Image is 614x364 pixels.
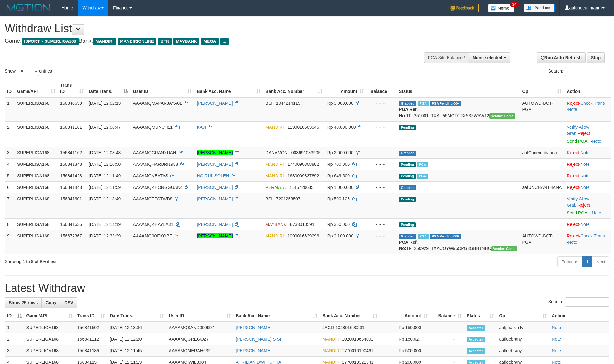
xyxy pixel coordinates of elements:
td: 1 [5,97,15,122]
a: Reject [567,162,579,167]
a: KAJI [197,125,206,130]
span: [DATE] 12:33:39 [89,233,121,238]
span: MAYBANK [266,222,286,227]
span: Rp 350.000 [327,222,350,227]
span: Rp 40.000.000 [327,125,356,130]
span: AAAAMQHARURI1988 [133,162,178,167]
span: AAAAMQCUANXUAN [133,150,176,155]
td: SUPERLIGA168 [15,147,58,158]
th: Date Trans.: activate to sort column ascending [107,310,166,322]
td: 156841189 [75,345,107,357]
td: [DATE] 12:11:45 [107,345,166,357]
span: [DATE] 12:02:13 [89,101,121,106]
td: aafUNCHANTHANA [520,181,564,193]
a: Reject [578,131,590,136]
span: Grabbed [399,185,416,190]
td: SUPERLIGA168 [15,230,58,254]
span: Accepted [467,348,485,354]
span: PGA Pending [430,234,461,239]
span: Rp 649.500 [327,173,350,178]
td: 1 [5,322,24,333]
th: Action [564,79,611,97]
a: Check Trans [580,101,605,106]
td: 6 [5,181,15,193]
span: AAAAMQKHONGGUAN4 [133,185,183,190]
a: Allow Grab [567,196,589,208]
td: SUPERLIGA168 [15,158,58,170]
td: aafloebrany [496,345,549,357]
div: - - - [369,150,394,156]
a: [PERSON_NAME] S SI [236,337,281,342]
a: Note [580,150,590,155]
span: None selected [473,55,502,60]
td: SUPERLIGA168 [15,121,58,147]
td: SUPERLIGA168 [15,181,58,193]
span: Copy 1044214119 to clipboard [276,101,300,106]
th: Op: activate to sort column ascending [520,79,564,97]
span: Marked by aafsengchandara [418,234,429,239]
td: Rp 500,000 [380,345,430,357]
div: - - - [369,124,394,130]
span: Grabbed [399,234,416,239]
div: PGA Site Balance / [424,52,469,63]
a: [PERSON_NAME] [197,185,233,190]
span: Rp 1.000.000 [327,185,353,190]
h1: Withdraw List [5,22,403,35]
td: AUTOWD-BOT-PGA [520,230,564,254]
a: Note [580,162,590,167]
th: ID [5,79,15,97]
a: Stop [587,52,605,63]
th: Amount: activate to sort column ascending [325,79,367,97]
td: AAAAMQSAND090997 [166,322,233,333]
td: · [564,218,611,230]
span: Marked by aafsoycanthlai [418,101,429,106]
td: · · [564,97,611,122]
th: Bank Acc. Name: activate to sort column ascending [194,79,263,97]
span: CSV [64,300,73,305]
th: Game/API: activate to sort column ascending [24,310,75,322]
th: ID: activate to sort column descending [5,310,24,322]
span: Pending [399,222,416,228]
td: Rp 150,000 [380,322,430,333]
span: DANAMON [266,150,288,155]
label: Search: [548,67,609,76]
span: MANDIRI [322,348,341,353]
span: AAAAMQKHAYLA31 [133,222,174,227]
td: SUPERLIGA168 [24,345,75,357]
span: 156841348 [60,162,82,167]
a: Send PGA [567,139,587,144]
th: Balance [367,79,396,97]
th: Game/API: activate to sort column ascending [15,79,58,97]
a: Note [568,240,577,245]
th: Amount: activate to sort column ascending [380,310,430,322]
td: 156841212 [75,333,107,345]
td: AUTOWD-BOT-PGA [520,97,564,122]
a: Reject [567,222,579,227]
a: [PERSON_NAME] [197,101,233,106]
span: Copy 8733010591 to clipboard [290,222,314,227]
span: AAAAMQKEATAS [133,173,168,178]
span: Rp 3.000.000 [327,101,353,106]
span: BTN [158,38,172,45]
span: Accepted [467,325,485,331]
td: 156841502 [75,322,107,333]
a: Note [580,173,590,178]
td: [DATE] 12:12:20 [107,333,166,345]
a: Check Trans [580,233,605,238]
td: 3 [5,147,15,158]
span: · [567,125,589,136]
th: Bank Acc. Number: activate to sort column ascending [263,79,325,97]
span: Marked by aafsoycanthlai [417,162,428,167]
a: Note [592,210,601,215]
span: Pending [399,125,416,130]
span: Copy 4145720635 to clipboard [289,185,314,190]
th: Bank Acc. Name: activate to sort column ascending [233,310,320,322]
a: [PERSON_NAME] [236,348,271,353]
span: Pending [399,162,416,167]
span: AAAAMQTESTWD8 [133,196,173,201]
th: User ID: activate to sort column ascending [166,310,233,322]
span: Copy 1190010603346 to clipboard [287,125,319,130]
span: Grabbed [399,101,416,106]
span: MANDIRI [322,337,341,342]
span: Copy 1090016639296 to clipboard [287,233,319,238]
